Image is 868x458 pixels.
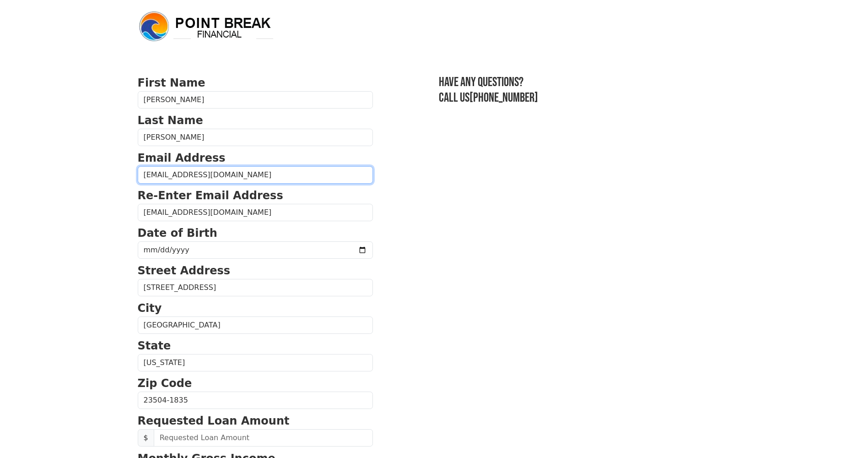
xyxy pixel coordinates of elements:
strong: Email Address [138,152,226,164]
input: Zip Code [138,392,373,409]
strong: City [138,302,162,315]
strong: Street Address [138,264,231,277]
input: Last Name [138,129,373,146]
a: [PHONE_NUMBER] [469,90,538,105]
strong: Zip Code [138,377,192,390]
strong: State [138,339,171,352]
img: logo.png [138,10,275,43]
h3: Have any questions? [439,75,731,90]
input: City [138,316,373,334]
input: First Name [138,91,373,109]
input: Email Address [138,166,373,184]
strong: Requested Loan Amount [138,414,290,427]
input: Street Address [138,279,373,296]
strong: First Name [138,76,205,89]
strong: Re-Enter Email Address [138,189,283,202]
strong: Date of Birth [138,227,217,240]
input: Requested Loan Amount [154,429,373,447]
strong: Last Name [138,114,203,127]
span: $ [138,429,154,447]
h3: Call us [439,90,731,106]
input: Re-Enter Email Address [138,204,373,221]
